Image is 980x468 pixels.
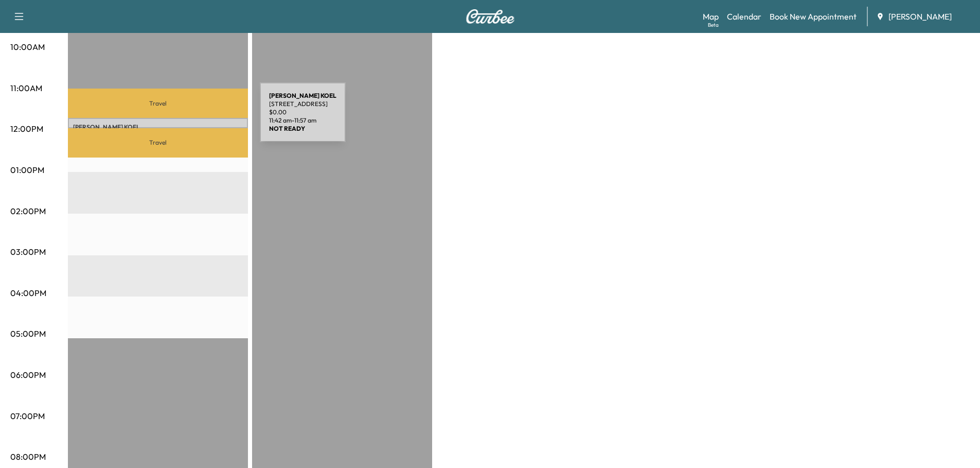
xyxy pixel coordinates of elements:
p: 04:00PM [10,287,46,299]
p: 01:00PM [10,164,44,176]
p: 08:00PM [10,450,46,463]
a: MapBeta [703,10,719,23]
img: Curbee Logo [466,9,515,24]
p: 12:00PM [10,123,43,135]
a: Book New Appointment [770,10,857,23]
p: Travel [68,89,248,118]
p: Travel [68,128,248,158]
p: [PERSON_NAME] KOEL [73,123,243,131]
div: Beta [708,21,719,29]
p: 02:00PM [10,205,46,217]
p: 07:00PM [10,410,45,422]
p: 06:00PM [10,369,46,381]
p: 11:00AM [10,82,42,94]
span: [PERSON_NAME] [888,10,952,23]
p: 05:00PM [10,327,46,340]
p: 10:00AM [10,41,45,53]
a: Calendar [727,10,761,23]
p: 03:00PM [10,246,46,258]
